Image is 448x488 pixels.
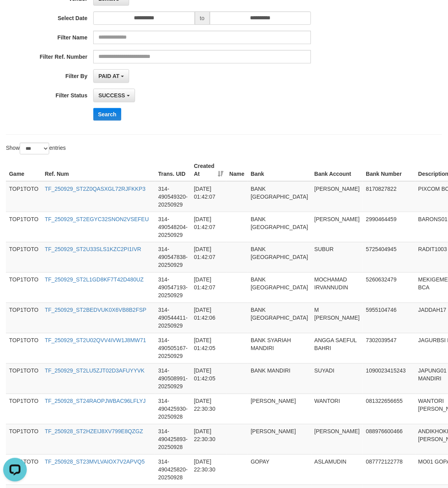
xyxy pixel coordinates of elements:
td: BANK MANDIRI [248,363,311,394]
td: 081322656655 [363,394,415,424]
td: [DATE] 01:42:06 [191,303,226,333]
td: 5955104746 [363,303,415,333]
td: TOP1TOTO [6,333,42,363]
td: [DATE] 22:30:30 [191,394,226,424]
th: Bank [248,159,311,181]
td: ASLAMUDIN [311,454,363,485]
a: TF_250929_ST2L1GD8KF7T42D480UZ [45,277,144,283]
a: TF_250928_ST23MVLVAIOX7V2APVQ5 [45,459,145,465]
a: TF_250929_ST2Z0QASXGL72RJFKKP3 [45,186,146,192]
td: [PERSON_NAME] [311,181,363,212]
td: 314-490425820-20250928 [155,454,191,485]
td: [PERSON_NAME] [248,394,311,424]
td: 5260632479 [363,272,415,303]
td: [DATE] 01:42:07 [191,242,226,272]
td: TOP1TOTO [6,424,42,454]
td: TOP1TOTO [6,363,42,394]
td: [DATE] 22:30:30 [191,424,226,454]
td: [PERSON_NAME] [311,424,363,454]
td: 314-490544411-20250929 [155,303,191,333]
td: SUYADI [311,363,363,394]
td: TOP1TOTO [6,212,42,242]
td: BANK [GEOGRAPHIC_DATA] [248,242,311,272]
td: 314-490505167-20250929 [155,333,191,363]
td: [PERSON_NAME] [248,424,311,454]
td: TOP1TOTO [6,242,42,272]
button: Search [93,108,121,121]
button: PAID AT [93,69,129,83]
td: [DATE] 01:42:07 [191,181,226,212]
a: TF_250929_ST2U33SLS1KZC2PI1IVR [45,246,141,253]
td: BANK SYARIAH MANDIRI [248,333,311,363]
button: Open LiveChat chat widget [3,3,27,27]
td: 087772122778 [363,454,415,485]
th: Name [226,159,248,181]
td: WANTORI [311,394,363,424]
td: [DATE] 22:30:30 [191,454,226,485]
td: M [PERSON_NAME] [311,303,363,333]
td: BANK [GEOGRAPHIC_DATA] [248,212,311,242]
span: SUCCESS [98,92,125,99]
td: BANK [GEOGRAPHIC_DATA] [248,272,311,303]
td: [DATE] 01:42:05 [191,363,226,394]
td: ANGGA SAEFUL BAHRI [311,333,363,363]
a: TF_250928_ST24RAOPJWBAC96LFLYJ [45,398,146,404]
td: 2990464459 [363,212,415,242]
td: 314-490548204-20250929 [155,212,191,242]
label: Show entries [6,143,66,155]
a: TF_250929_ST2EGYC32SNON2VSEFEU [45,216,149,222]
td: 5725404945 [363,242,415,272]
td: [DATE] 01:42:07 [191,272,226,303]
td: TOP1TOTO [6,303,42,333]
td: BANK [GEOGRAPHIC_DATA] [248,181,311,212]
td: 314-490547838-20250929 [155,242,191,272]
td: TOP1TOTO [6,181,42,212]
td: [PERSON_NAME] [311,212,363,242]
td: MOCHAMAD IRVANNUDIN [311,272,363,303]
select: Showentries [20,143,49,155]
td: 088976600466 [363,424,415,454]
th: Trans. UID [155,159,191,181]
span: to [195,11,210,25]
td: 7302039547 [363,333,415,363]
th: Bank Number [363,159,415,181]
th: Bank Account [311,159,363,181]
td: [DATE] 01:42:07 [191,212,226,242]
td: 314-490425930-20250928 [155,394,191,424]
button: SUCCESS [93,89,135,102]
td: GOPAY [248,454,311,485]
th: Game [6,159,42,181]
a: TF_250928_ST2HZEIJ8XV799E8QZGZ [45,428,143,435]
td: 8170827822 [363,181,415,212]
a: TF_250929_ST2U02QVV4IVW1J8MW71 [45,337,146,344]
td: 314-490547193-20250929 [155,272,191,303]
th: Created At: activate to sort column ascending [191,159,226,181]
td: 314-490508991-20250929 [155,363,191,394]
a: TF_250929_ST2BEDVUK0X6VB8B2FSP [45,307,146,313]
td: BANK [GEOGRAPHIC_DATA] [248,303,311,333]
td: 314-490425893-20250928 [155,424,191,454]
td: TOP1TOTO [6,394,42,424]
td: SUBUR [311,242,363,272]
td: 1090023415243 [363,363,415,394]
td: TOP1TOTO [6,272,42,303]
a: TF_250929_ST2LU5ZJT02D3AFUYYVK [45,368,145,374]
td: [DATE] 01:42:05 [191,333,226,363]
span: PAID AT [98,73,119,79]
th: Ref. Num [42,159,155,181]
td: 314-490549320-20250929 [155,181,191,212]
